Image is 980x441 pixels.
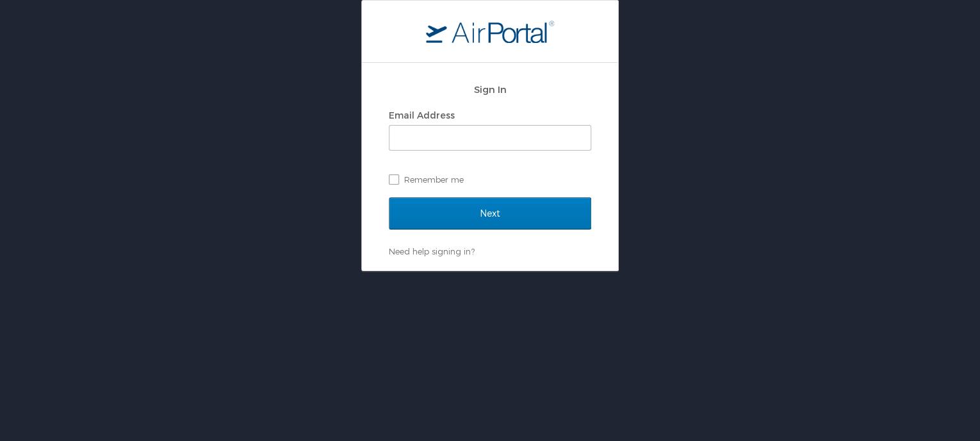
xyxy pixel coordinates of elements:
[389,170,591,189] label: Remember me
[426,20,554,43] img: logo
[389,246,475,256] a: Need help signing in?
[389,197,591,229] input: Next
[389,82,591,97] h2: Sign In
[389,110,455,121] label: Email Address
